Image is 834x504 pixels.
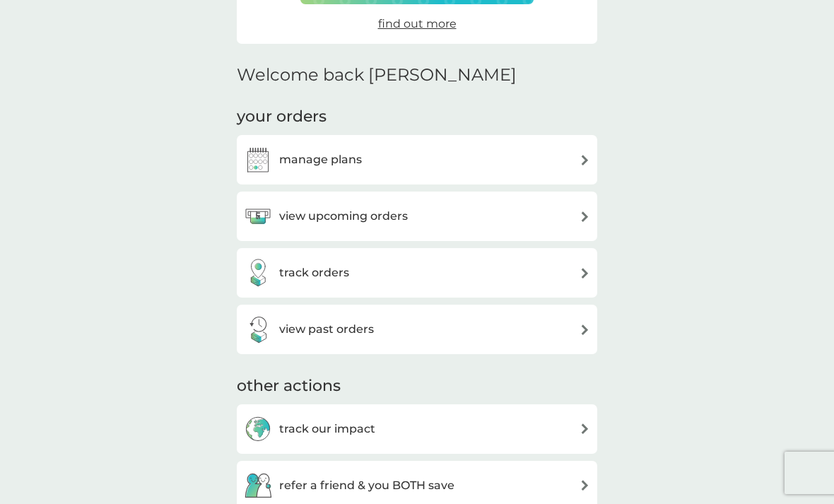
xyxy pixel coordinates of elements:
h3: manage plans [279,151,362,169]
h3: your orders [237,106,327,128]
img: arrow right [580,480,590,491]
h3: track our impact [279,420,375,438]
img: arrow right [580,211,590,222]
img: arrow right [580,268,590,279]
h3: refer a friend & you BOTH save [279,476,454,495]
h3: other actions [237,375,341,397]
h2: Welcome back [PERSON_NAME] [237,65,517,86]
img: arrow right [580,324,590,335]
span: find out more [378,17,457,30]
h3: view past orders [279,320,374,339]
a: find out more [378,15,457,33]
h3: view upcoming orders [279,207,408,225]
img: arrow right [580,155,590,165]
h3: track orders [279,264,349,282]
img: arrow right [580,423,590,434]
